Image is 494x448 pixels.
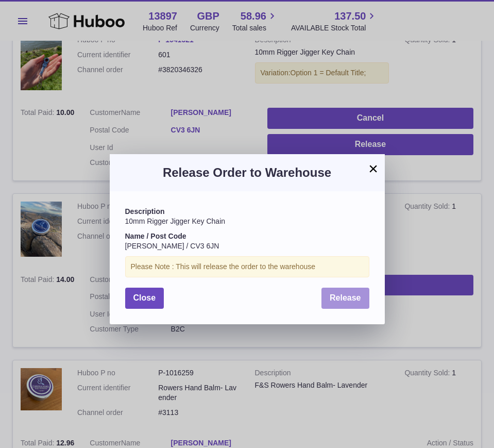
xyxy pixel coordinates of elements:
[330,293,361,302] span: Release
[125,164,369,181] h3: Release Order to Warehouse
[125,217,226,225] span: 10mm Rigger Jigger Key Chain
[133,293,156,302] span: Close
[125,256,369,277] div: Please Note : This will release the order to the warehouse
[125,207,165,215] strong: Description
[125,232,186,240] strong: Name / Post Code
[321,288,369,309] button: Release
[367,162,380,175] button: ×
[125,242,219,250] span: [PERSON_NAME] / CV3 6JN
[125,288,164,309] button: Close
